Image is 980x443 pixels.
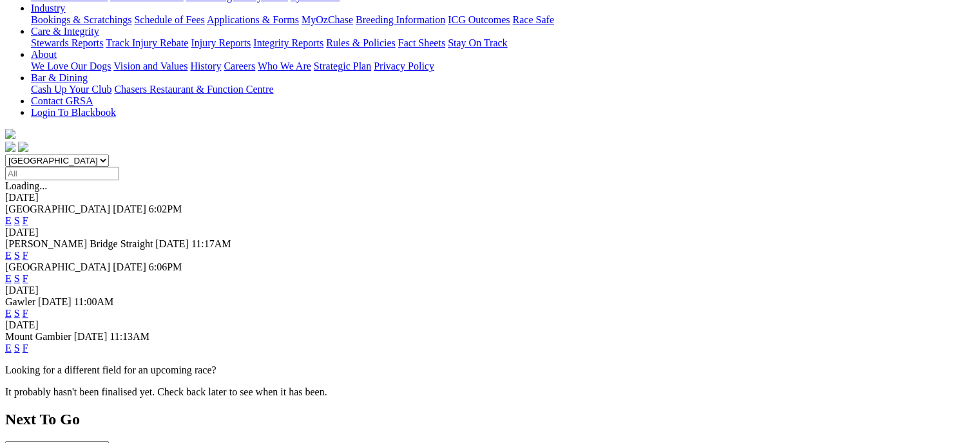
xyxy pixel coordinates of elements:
[5,364,975,376] p: Looking for a different field for an upcoming race?
[74,296,114,307] span: 11:00AM
[5,192,975,203] div: [DATE]
[5,386,327,397] partial: It probably hasn't been finalised yet. Check back later to see when it has been.
[5,261,110,272] span: [GEOGRAPHIC_DATA]
[207,14,299,25] a: Applications & Forms
[149,261,182,272] span: 6:06PM
[18,142,28,152] img: twitter.svg
[5,319,975,331] div: [DATE]
[113,61,187,71] a: Vision and Values
[190,61,221,71] a: History
[23,308,28,319] a: F
[31,14,975,26] div: Industry
[106,37,188,48] a: Track Injury Rebate
[398,37,445,48] a: Fact Sheets
[31,95,93,106] a: Contact GRSA
[224,61,255,71] a: Careers
[5,411,975,428] h2: Next To Go
[5,215,12,226] a: E
[113,203,146,214] span: [DATE]
[23,343,28,353] a: F
[31,14,131,25] a: Bookings & Scratchings
[5,142,15,152] img: facebook.svg
[31,72,88,83] a: Bar & Dining
[253,37,323,48] a: Integrity Reports
[149,203,182,214] span: 6:02PM
[110,331,149,342] span: 11:13AM
[5,343,12,353] a: E
[23,250,28,261] a: F
[5,308,12,319] a: E
[5,285,975,296] div: [DATE]
[14,273,20,284] a: S
[31,37,975,49] div: Care & Integrity
[74,331,108,342] span: [DATE]
[31,107,116,118] a: Login To Blackbook
[31,26,99,37] a: Care & Integrity
[448,14,510,25] a: ICG Outcomes
[38,296,72,307] span: [DATE]
[5,250,12,261] a: E
[31,84,111,95] a: Cash Up Your Club
[31,61,975,72] div: About
[191,37,251,48] a: Injury Reports
[374,61,434,71] a: Privacy Policy
[14,215,20,226] a: S
[448,37,507,48] a: Stay On Track
[512,14,553,25] a: Race Safe
[14,250,20,261] a: S
[31,37,103,48] a: Stewards Reports
[5,227,975,238] div: [DATE]
[134,14,204,25] a: Schedule of Fees
[31,84,975,95] div: Bar & Dining
[31,3,65,14] a: Industry
[191,238,231,249] span: 11:17AM
[14,308,20,319] a: S
[114,84,273,95] a: Chasers Restaurant & Function Centre
[5,238,153,249] span: [PERSON_NAME] Bridge Straight
[14,343,20,353] a: S
[5,167,119,180] input: Select date
[5,273,12,284] a: E
[356,14,445,25] a: Breeding Information
[326,37,396,48] a: Rules & Policies
[314,61,371,71] a: Strategic Plan
[258,61,311,71] a: Who We Are
[113,261,146,272] span: [DATE]
[31,61,111,71] a: We Love Our Dogs
[23,215,28,226] a: F
[302,14,353,25] a: MyOzChase
[5,129,15,139] img: logo-grsa-white.png
[5,203,110,214] span: [GEOGRAPHIC_DATA]
[23,273,28,284] a: F
[5,331,72,342] span: Mount Gambier
[155,238,189,249] span: [DATE]
[5,180,47,191] span: Loading...
[5,296,35,307] span: Gawler
[31,49,57,60] a: About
